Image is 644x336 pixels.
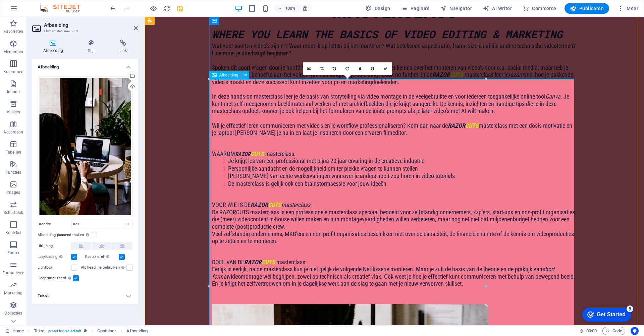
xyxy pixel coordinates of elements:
[85,253,119,261] label: Responsief
[5,230,22,235] p: Koptekst
[32,40,77,54] h4: Afbeelding
[108,40,138,54] h4: Link
[440,5,472,12] span: Navigator
[363,3,393,14] div: Design (Ctrl+Alt+Y)
[275,4,299,12] button: 100%
[316,62,328,75] a: Bijsnijdmodus
[38,274,73,282] label: Geoptimaliseerd
[3,69,24,74] p: Kolommen
[149,4,157,12] button: Klik hier om de voorbeeldmodus te verlaten en verder te gaan met bewerken
[365,5,390,12] span: Design
[4,210,23,215] p: Schuifblok
[303,62,316,75] a: Selecteer bestanden uit Bestandsbeheer, stockfoto's, of upload een of meer bestanden
[38,231,91,239] label: Afbeelding passend maken
[602,327,625,335] button: Code
[2,270,24,276] p: Formulieren
[6,170,21,175] p: Functies
[109,5,117,12] i: Ongedaan maken: Afbeelding wijzigen (Ctrl+Z)
[38,253,71,261] label: Lazyloading
[7,250,19,256] p: Footer
[6,150,21,155] p: Tabellen
[34,327,45,335] span: Klik om te selecteren, dubbelklik om te bewerken
[483,5,512,12] span: AI Writer
[176,5,184,12] i: Opslaan (Ctrl+S)
[163,5,171,12] i: Pagina opnieuw laden
[39,4,89,12] img: Editor Logo
[34,327,148,335] nav: breadcrumb
[47,327,81,335] span: . preset-text-v2-default
[3,129,23,135] p: Accordeon
[176,4,184,12] button: save
[437,3,475,14] button: Navigator
[7,190,20,195] p: Images
[367,62,379,75] a: Grijswaarden
[586,327,597,335] span: 00 00
[109,4,117,12] button: undo
[44,22,138,28] h2: Afbeelding
[219,73,238,77] span: Afbeelding
[398,3,432,14] button: Pagina's
[631,327,639,335] button: Usercentrics
[520,3,559,14] button: Commerce
[84,329,87,333] i: Dit element is een aanpasbare voorinstelling
[81,264,126,272] label: Als headline gebruiken
[4,49,23,54] p: Elementen
[614,3,641,14] button: Meer
[401,5,429,12] span: Pagina's
[341,62,354,75] a: 90° naar rechts draaien
[523,5,556,12] span: Commerce
[38,222,71,226] label: Breedte
[354,62,367,75] a: Vervagen
[5,327,24,335] a: Klik om selectie op te heffen, dubbelklik om Pagina's te open
[32,288,138,304] h4: Tekst
[4,290,22,296] p: Marketing
[77,40,108,54] h4: Stijl
[285,4,296,12] h6: 100%
[38,76,132,217] div: pexels-cottonbro-5053842b-LwStxP0o4mo9Cj0I1FI-VA.jpg
[480,3,515,14] button: AI Writer
[617,5,638,12] span: Meer
[38,264,71,272] label: Lightbox
[4,29,23,34] p: Favorieten
[4,311,22,316] p: Collecties
[44,28,124,34] h3: Element #ed-new-250
[97,327,116,335] span: Klik om te selecteren, dubbelklik om te bewerken
[7,109,20,115] p: Vakken
[591,328,592,333] span: :
[20,7,49,13] div: Get Started
[565,3,609,14] button: Publiceren
[7,89,20,95] p: Inhoud
[163,4,171,12] button: reload
[126,327,148,335] span: Klik om te selecteren, dubbelklik om te bewerken
[50,1,56,8] div: 5
[38,242,71,250] label: Uitlijning
[302,5,308,11] i: Stel bij het wijzigen van de grootte van de weergegeven website automatisch het juist zoomniveau ...
[570,5,604,12] span: Publiceren
[605,327,622,335] span: Code
[579,327,597,335] h6: Sessietijd
[363,3,393,14] button: Design
[32,59,138,71] h4: Afbeelding
[5,3,54,17] div: Get Started 5 items remaining, 0% complete
[328,62,341,75] a: 90° naar links draaien
[379,62,392,75] a: Bevestig ( ⌘ ⏎ )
